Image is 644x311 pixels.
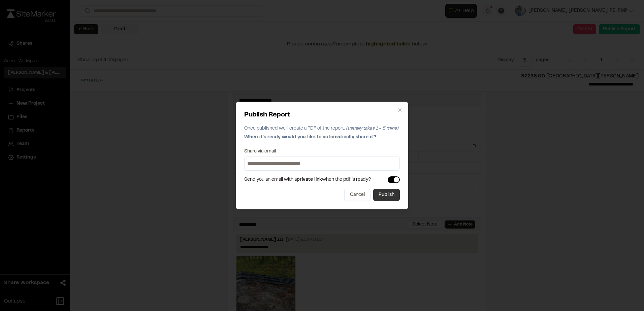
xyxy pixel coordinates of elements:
[244,110,400,120] h2: Publish Report
[244,135,376,139] span: When it's ready would you like to automatically share it?
[373,189,400,201] button: Publish
[297,178,322,182] span: private link
[244,176,371,183] span: Send you an email with a when the pdf is ready?
[244,125,400,132] p: Once published we'll create a PDF of the report.
[244,149,276,154] label: Share via email
[346,127,398,131] span: (usually takes 1 - 5 mins)
[344,189,371,201] button: Cancel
